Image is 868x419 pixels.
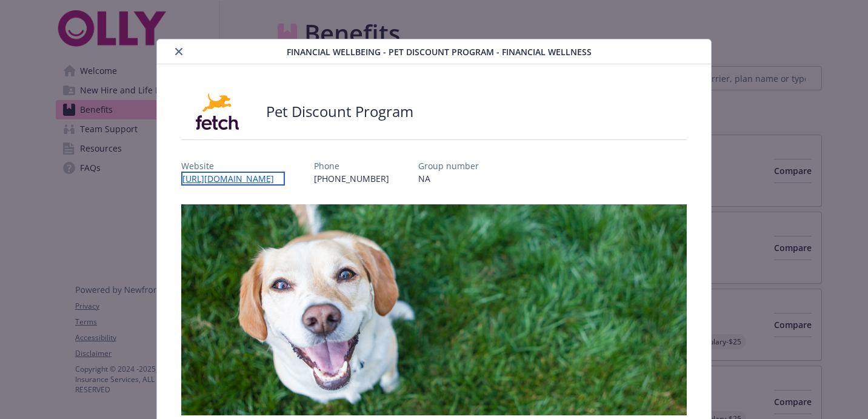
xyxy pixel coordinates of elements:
img: banner [181,204,687,415]
img: Fetch, Inc. [181,93,254,130]
p: NA [418,172,479,185]
a: [URL][DOMAIN_NAME] [181,172,285,186]
h2: Pet Discount Program [266,101,413,122]
p: Website [181,159,285,172]
p: Phone [314,159,389,172]
span: Financial Wellbeing - Pet Discount Program - Financial Wellness [287,45,592,58]
p: [PHONE_NUMBER] [314,172,389,185]
button: close [172,44,186,59]
p: Group number [418,159,479,172]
